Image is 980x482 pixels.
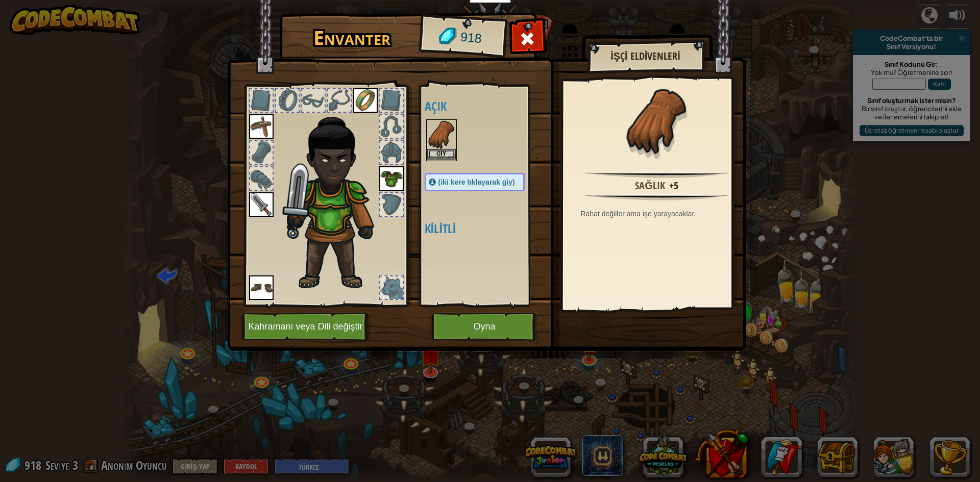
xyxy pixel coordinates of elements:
[427,120,456,149] img: portrait.png
[431,313,538,341] button: Oyna
[635,179,665,193] div: Sağlık
[438,178,515,186] span: (iki kere tıklayarak giy)
[581,209,738,219] div: Rahat değiller ama işe yarayacaklar.
[425,99,545,113] h4: Açık
[379,166,404,191] img: portrait.png
[249,192,274,217] img: portrait.png
[287,27,417,48] h1: Envanter
[427,149,456,160] button: Giy
[353,88,378,113] img: portrait.png
[425,222,545,235] h4: Kilitli
[249,114,274,139] img: portrait.png
[585,194,727,200] img: hr.png
[459,28,482,48] span: 918
[282,104,392,292] img: champion_hair.png
[669,179,678,193] div: +5
[598,50,694,62] h2: İşçi Eldivenleri
[241,313,371,341] button: Kahramanı veya Dili değiştir
[585,171,727,178] img: hr.png
[624,88,690,154] img: portrait.png
[249,275,274,300] img: portrait.png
